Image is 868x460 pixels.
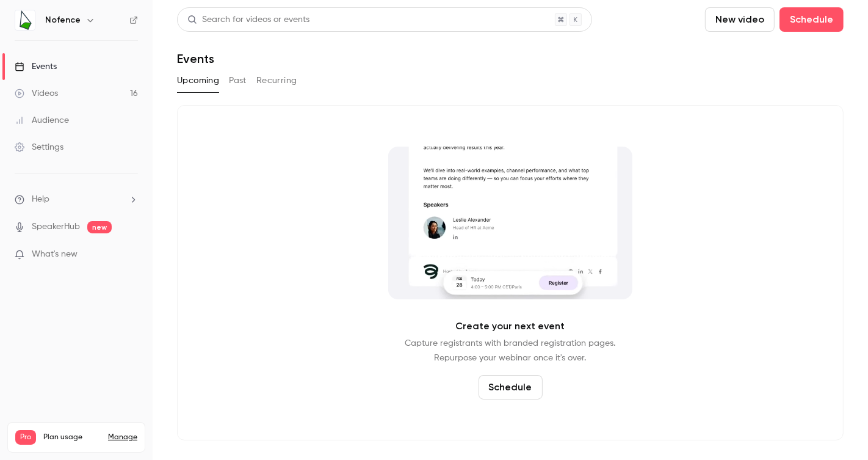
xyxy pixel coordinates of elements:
[177,51,214,66] h1: Events
[87,221,112,233] span: new
[15,10,35,30] img: Nofence
[256,71,297,90] button: Recurring
[15,87,58,100] div: Videos
[45,14,81,26] h6: Nofence
[705,7,775,32] button: New video
[479,375,543,400] button: Schedule
[456,319,565,334] p: Create your next event
[15,430,36,445] span: Pro
[779,7,844,32] button: Schedule
[123,249,138,260] iframe: Noticeable Trigger
[187,13,309,26] div: Search for videos or events
[43,433,101,442] span: Plan usage
[32,221,80,233] a: SpeakerHub
[15,114,69,126] div: Audience
[32,193,49,206] span: Help
[15,193,138,206] li: help-dropdown-opener
[405,336,616,365] p: Capture registrants with branded registration pages. Repurpose your webinar once it's over.
[15,60,57,73] div: Events
[15,141,63,153] div: Settings
[229,71,247,90] button: Past
[108,433,137,442] a: Manage
[177,71,219,90] button: Upcoming
[32,248,78,261] span: What's new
